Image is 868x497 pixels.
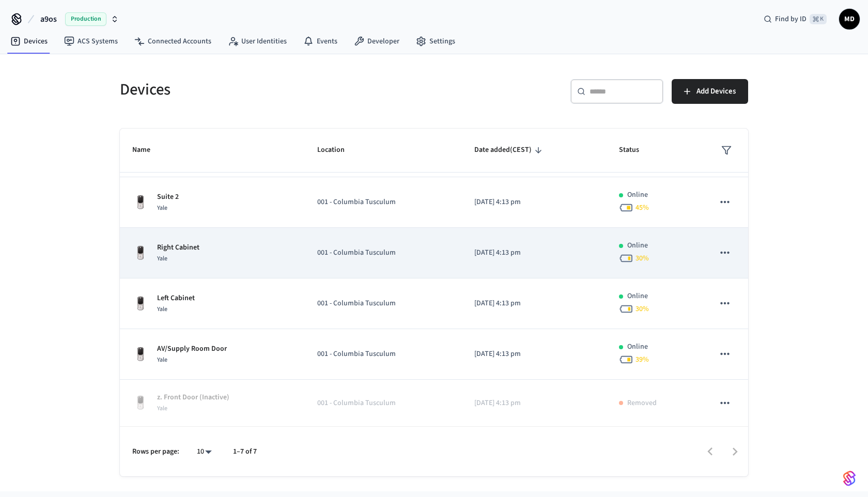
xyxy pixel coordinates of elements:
[839,9,860,29] button: MD
[157,344,227,354] p: AV/Supply Room Door
[157,204,167,212] span: Yale
[295,32,346,51] a: Events
[636,354,649,365] span: 39 %
[157,192,179,203] p: Suite 2
[619,142,653,158] span: Status
[696,85,736,98] span: Add Devices
[132,346,149,363] img: Yale Assure Touchscreen Wifi Smart Lock, Satin Nickel, Front
[157,242,199,253] p: Right Cabinet
[233,446,257,457] p: 1–7 of 7
[672,79,748,104] button: Add Devices
[157,355,167,364] span: Yale
[843,470,856,487] img: SeamLogoGradient.69752ec5.svg
[775,14,807,24] span: Find by ID
[810,14,827,24] span: ⌘ K
[132,395,149,411] img: Yale Assure Touchscreen Wifi Smart Lock, Satin Nickel, Front
[40,13,57,25] span: a9os
[317,247,449,258] p: 001 - Columbia Tusculum
[120,32,748,427] table: sticky table
[474,398,595,409] p: [DATE] 4:13 pm
[840,10,859,28] span: MD
[317,197,449,208] p: 001 - Columbia Tusculum
[317,298,449,309] p: 001 - Columbia Tusculum
[132,245,149,261] img: Yale Assure Touchscreen Wifi Smart Lock, Satin Nickel, Front
[408,32,463,51] a: Settings
[317,142,358,158] span: Location
[627,398,657,409] p: Removed
[755,10,835,28] div: Find by ID⌘ K
[474,247,595,258] p: [DATE] 4:13 pm
[132,296,149,312] img: Yale Assure Touchscreen Wifi Smart Lock, Satin Nickel, Front
[120,79,428,100] h5: Devices
[157,293,195,304] p: Left Cabinet
[192,444,216,459] div: 10
[627,240,648,251] p: Online
[56,32,126,51] a: ACS Systems
[636,304,649,314] span: 30 %
[126,32,220,51] a: Connected Accounts
[474,298,595,309] p: [DATE] 4:13 pm
[636,203,649,213] span: 45 %
[132,446,179,457] p: Rows per page:
[317,349,449,360] p: 001 - Columbia Tusculum
[220,32,295,51] a: User Identities
[157,392,229,403] p: z. Front Door (Inactive)
[474,142,545,158] span: Date added(CEST)
[627,190,648,200] p: Online
[2,32,56,51] a: Devices
[627,341,648,352] p: Online
[346,32,408,51] a: Developer
[636,253,649,263] span: 30 %
[474,349,595,360] p: [DATE] 4:13 pm
[132,194,149,211] img: Yale Assure Touchscreen Wifi Smart Lock, Satin Nickel, Front
[65,12,106,26] span: Production
[132,142,164,158] span: Name
[317,398,449,409] p: 001 - Columbia Tusculum
[157,254,167,263] span: Yale
[474,197,595,208] p: [DATE] 4:13 pm
[627,291,648,302] p: Online
[157,305,167,314] span: Yale
[157,404,167,413] span: Yale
